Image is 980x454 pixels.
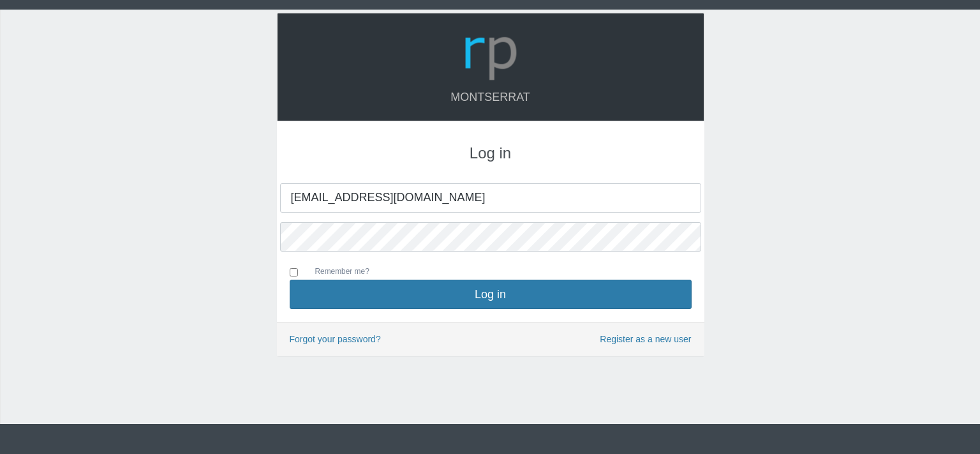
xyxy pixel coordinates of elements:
img: Logo [460,23,521,84]
input: Your Email [280,183,701,213]
input: Remember me? [290,268,298,276]
h4: Montserrat [290,91,691,104]
a: Forgot your password? [290,334,381,344]
a: Register as a new user [600,332,691,347]
button: Log in [290,280,692,309]
label: Remember me? [302,266,369,280]
h3: Log in [290,145,692,162]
